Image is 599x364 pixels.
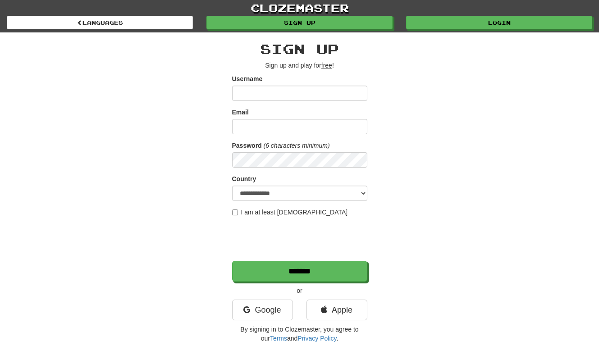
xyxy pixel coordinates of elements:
label: I am at least [DEMOGRAPHIC_DATA] [232,208,348,217]
a: Login [406,16,592,29]
a: Terms [270,335,287,342]
a: Google [232,300,293,320]
a: Languages [7,16,193,29]
label: Country [232,174,256,183]
p: or [232,286,367,295]
input: I am at least [DEMOGRAPHIC_DATA] [232,209,238,215]
iframe: reCAPTCHA [232,221,369,256]
u: free [321,62,332,69]
p: Sign up and play for ! [232,61,367,70]
p: By signing in to Clozemaster, you agree to our and . [232,325,367,343]
a: Sign up [206,16,393,29]
label: Email [232,108,249,117]
label: Username [232,74,263,83]
label: Password [232,141,262,150]
a: Privacy Policy [297,335,336,342]
h2: Sign up [232,41,367,56]
a: Apple [306,300,367,320]
em: (6 characters minimum) [264,142,330,149]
